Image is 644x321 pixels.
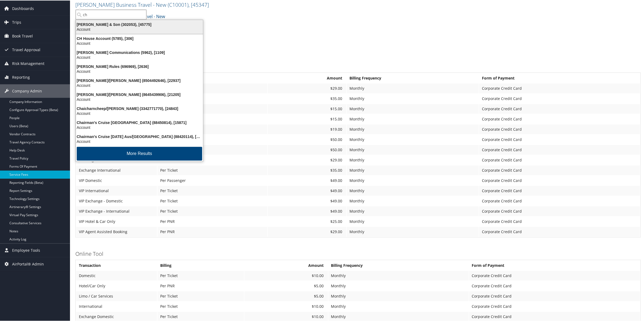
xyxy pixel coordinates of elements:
div: Chaicharncheep/[PERSON_NAME] (3342771770), [24843] [73,106,206,111]
button: More Results [77,146,202,160]
td: Corporate Credit Card [479,216,640,226]
td: Corporate Credit Card [479,175,640,185]
td: $49.00 [268,206,346,216]
td: $29.00 [268,155,346,164]
td: Monthly [347,206,479,216]
td: Monthly [347,226,479,236]
td: $29.00 [268,83,346,93]
td: Monthly [347,175,479,185]
span: Risk Management [12,56,44,70]
td: $25.00 [268,216,346,226]
td: Per Ticket [157,301,244,311]
td: VIP Agent Assisted Booking [76,226,157,236]
td: Per Ticket [157,165,267,175]
td: Corporate Credit Card [479,124,640,134]
span: AirPortal® Admin [12,257,44,270]
td: VIP International [76,185,157,195]
td: Monthly [347,155,479,164]
td: $35.00 [268,165,346,175]
td: Per Ticket [157,206,267,216]
td: Per PNR [157,281,244,290]
td: Corporate Credit Card [479,134,640,144]
td: International [76,301,157,311]
td: VIP Domestic [76,175,157,185]
td: Per Ticket [157,270,244,280]
th: Billing Frequency [328,260,469,270]
td: Per Ticket [157,185,267,195]
td: Limo / Car Services [76,291,157,301]
span: Book Travel [12,29,33,42]
div: Account [73,54,206,59]
div: [PERSON_NAME]/[PERSON_NAME] (8645439906), [21205] [73,92,206,96]
td: Monthly [347,216,479,226]
td: Per Ticket [157,144,267,154]
td: Monthly [347,83,479,93]
td: VIP Exchange - Domestic [76,196,157,205]
td: $35.00 [268,93,346,103]
td: $10.00 [244,301,328,311]
th: Billing [157,260,244,270]
span: Dashboards [12,1,34,15]
td: Corporate Credit Card [469,301,640,311]
th: Amount [268,73,346,82]
td: Corporate Credit Card [479,93,640,103]
td: $19.00 [268,124,346,134]
th: Billing Frequency [347,73,479,82]
td: Per Ticket [157,196,267,205]
h3: Full Service Agent [75,62,641,70]
td: $5.00 [244,291,328,301]
td: $15.00 [268,103,346,113]
td: $49.00 [268,175,346,185]
span: Travel Approval [12,43,40,56]
td: Corporate Credit Card [479,165,640,175]
div: Account [73,82,206,87]
td: Monthly [347,165,479,175]
td: Per PNR [157,124,267,134]
td: Corporate Credit Card [479,206,640,216]
td: $29.00 [268,226,346,236]
div: Account [73,26,206,31]
span: ( C10001 ) [168,1,188,8]
span: , [ 45347 ] [188,1,209,8]
td: $50.00 [268,134,346,144]
td: Corporate Credit Card [469,311,640,321]
td: Monthly [347,185,479,195]
td: Monthly [347,134,479,144]
td: Per Ticket [157,93,267,103]
td: Per PNR [157,103,267,113]
span: Reporting [12,70,30,84]
td: Corporate Credit Card [479,196,640,205]
td: Corporate Credit Card [479,185,640,195]
div: CH House Account (5785), [306] [73,36,206,40]
a: [PERSON_NAME] Business Travel - New [75,1,209,8]
td: Corporate Credit Card [479,144,640,154]
td: Monthly [347,124,479,134]
td: Monthly [328,281,469,290]
th: Billing [157,73,267,82]
th: Transaction [76,260,157,270]
th: Amount [244,260,328,270]
div: Account [73,125,206,129]
input: Search Accounts [76,9,146,19]
td: $49.00 [268,185,346,195]
div: [PERSON_NAME]/[PERSON_NAME] (8504492646), [22937] [73,78,206,82]
td: Per Passenger [157,175,267,185]
td: Monthly [347,144,479,154]
td: Monthly [347,93,479,103]
td: Exchange Domestic [76,311,157,321]
div: [PERSON_NAME] Rules (696969), [2636] [73,64,206,68]
td: Per PNR [157,216,267,226]
td: Corporate Credit Card [479,83,640,93]
td: Per Ticket [157,291,244,301]
td: Domestic [76,270,157,280]
td: $49.00 [268,196,346,205]
td: Monthly [328,270,469,280]
div: Account [73,96,206,101]
span: Trips [12,15,21,29]
td: $10.00 [244,270,328,280]
td: Corporate Credit Card [479,226,640,236]
td: Corporate Credit Card [469,291,640,301]
td: Monthly [328,291,469,301]
td: Monthly [328,311,469,321]
td: Corporate Credit Card [479,103,640,113]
